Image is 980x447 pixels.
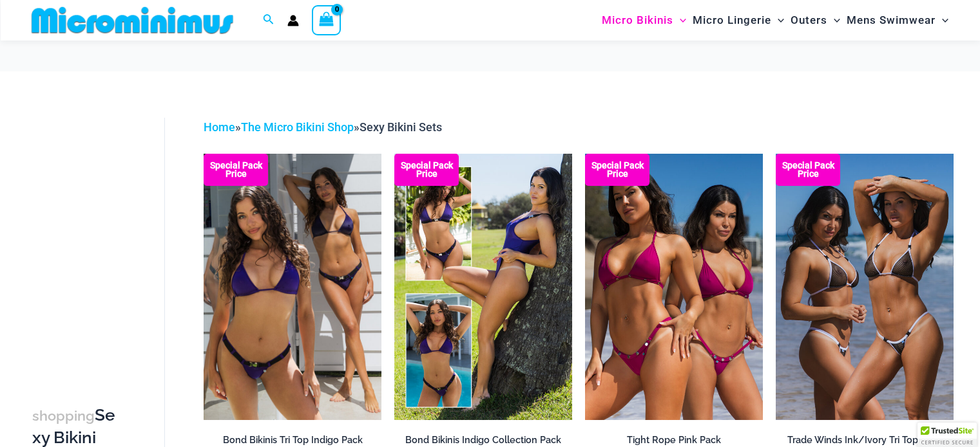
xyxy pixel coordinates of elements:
[673,4,686,37] span: Menu Toggle
[787,4,843,37] a: OutersMenu ToggleMenu Toggle
[771,4,784,37] span: Menu Toggle
[394,154,572,420] img: Bond Inidgo Collection Pack (10)
[204,161,268,178] b: Special Pack Price
[936,4,948,37] span: Menu Toggle
[394,434,572,446] h2: Bond Bikinis Indigo Collection Pack
[776,154,954,420] a: Top Bum Pack Top Bum Pack bTop Bum Pack b
[204,154,381,420] a: Bond Indigo Tri Top Pack (1) Bond Indigo Tri Top Pack Back (1)Bond Indigo Tri Top Pack Back (1)
[693,4,771,37] span: Micro Lingerie
[776,434,954,446] h2: Trade Winds Ink/Ivory Tri Top Pack
[776,161,840,178] b: Special Pack Price
[597,2,954,39] nav: Site Navigation
[263,12,274,28] a: Search icon link
[312,5,341,35] a: View Shopping Cart, empty
[204,120,442,134] span: » »
[394,154,572,420] a: Bond Inidgo Collection Pack (10) Bond Indigo Bikini Collection Pack Back (6)Bond Indigo Bikini Co...
[204,154,381,420] img: Bond Indigo Tri Top Pack (1)
[843,4,952,37] a: Mens SwimwearMenu ToggleMenu Toggle
[585,434,763,446] h2: Tight Rope Pink Pack
[585,154,763,420] img: Collection Pack F
[918,423,977,447] div: TrustedSite Certified
[26,6,238,35] img: MM SHOP LOGO FLAT
[599,4,689,37] a: Micro BikinisMenu ToggleMenu Toggle
[241,120,354,134] a: The Micro Bikini Shop
[204,120,235,134] a: Home
[585,161,649,178] b: Special Pack Price
[602,4,673,37] span: Micro Bikinis
[360,120,442,134] span: Sexy Bikini Sets
[827,4,840,37] span: Menu Toggle
[204,434,381,446] h2: Bond Bikinis Tri Top Indigo Pack
[689,4,787,37] a: Micro LingerieMenu ToggleMenu Toggle
[791,4,827,37] span: Outers
[394,161,459,178] b: Special Pack Price
[32,408,95,424] span: shopping
[287,15,299,26] a: Account icon link
[32,107,148,365] iframe: TrustedSite Certified
[776,154,954,420] img: Top Bum Pack
[585,154,763,420] a: Collection Pack F Collection Pack B (3)Collection Pack B (3)
[847,4,936,37] span: Mens Swimwear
